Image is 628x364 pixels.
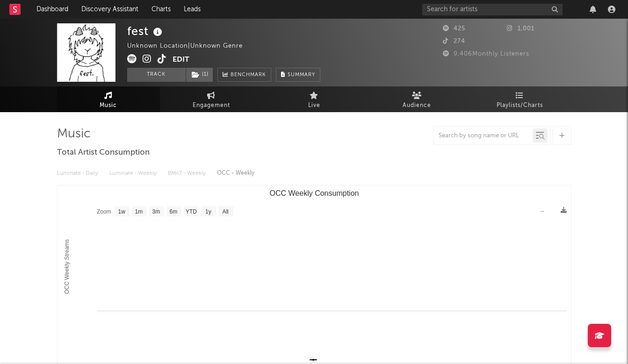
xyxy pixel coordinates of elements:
text: 1w [118,208,125,215]
text: OCC Weekly Consumption [269,189,359,197]
text: 3m [152,208,160,215]
text: OCC Weekly Streams [64,239,70,294]
span: Benchmark [231,70,266,81]
a: Audience [366,86,469,112]
span: Music [100,100,117,111]
span: Total Artist Consumption [57,147,150,158]
text: YTD [185,208,196,215]
a: Live [263,86,366,112]
a: Engagement [160,86,263,112]
span: Audience [403,100,431,111]
text: 1y [205,208,211,215]
a: Music [57,86,160,112]
span: 274 [443,38,465,44]
text: 6m [169,208,177,215]
span: 9,406 Monthly Listeners [443,51,529,57]
text: 1m [135,208,143,215]
button: Edit [173,54,189,66]
text: Zoom [97,208,111,215]
span: Live [308,100,320,111]
div: fest [127,23,165,39]
button: (1) [186,68,213,82]
text: All [222,208,228,215]
button: Summary [276,68,320,82]
span: Summary [288,72,315,78]
input: Search by song name or URL [434,132,533,140]
input: Search for artists [422,4,563,15]
a: Benchmark [217,68,271,82]
span: ( 1 ) [186,68,213,82]
span: Playlists/Charts [497,100,543,111]
span: Engagement [193,100,230,111]
div: Unknown Location | Unknown Genre [127,41,253,52]
text: → [539,208,545,214]
a: Playlists/Charts [469,86,571,112]
button: Track [127,68,186,82]
span: 425 [443,26,465,32]
span: 1,001 [507,26,534,32]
